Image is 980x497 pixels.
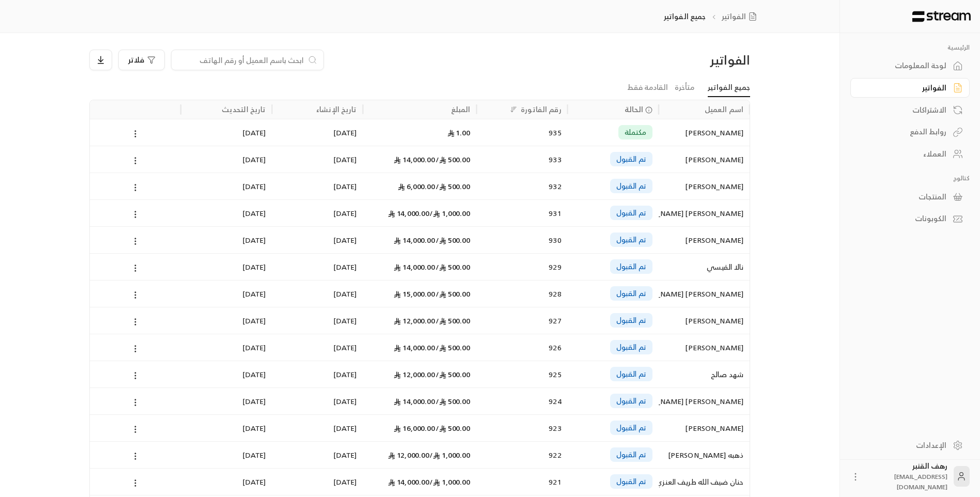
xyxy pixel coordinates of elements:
span: تم القبول [616,181,646,191]
div: [DATE] [278,227,356,253]
button: فلاتر [118,50,165,70]
div: رهف القنبر [867,461,947,492]
div: 16,000.00 [369,415,471,441]
span: 500.00 / [435,422,471,434]
span: تم القبول [616,396,646,406]
span: تم القبول [616,154,646,164]
a: الإعدادات [850,435,970,455]
a: الفواتير [722,11,761,22]
div: 922 [483,442,562,468]
a: لوحة المعلومات [850,56,970,76]
div: [DATE] [278,334,356,361]
div: [DATE] [187,442,266,468]
div: الكوبونات [863,213,946,224]
p: جميع الفواتير [664,11,706,22]
span: 1,000.00 / [429,448,470,461]
div: 924 [483,388,562,414]
div: [DATE] [278,442,356,468]
span: 500.00 / [435,234,471,246]
span: تم القبول [616,208,646,218]
a: الكوبونات [850,209,970,229]
div: [DATE] [278,415,356,441]
div: [PERSON_NAME] [665,307,743,334]
div: [DATE] [187,173,266,199]
a: الاشتراكات [850,100,970,120]
div: 935 [483,119,562,146]
div: نالا القيسي [665,254,743,280]
span: تم القبول [616,235,646,245]
div: 928 [483,281,562,307]
div: 925 [483,361,562,387]
div: 12,000.00 [369,307,471,334]
span: مكتملة [625,127,646,137]
span: الحالة [625,104,644,115]
div: 12,000.00 [369,361,471,387]
span: تم القبول [616,288,646,299]
div: 933 [483,146,562,173]
div: 931 [483,200,562,226]
span: تم القبول [616,423,646,433]
div: [DATE] [278,281,356,307]
span: 500.00 / [435,368,471,381]
div: 926 [483,334,562,361]
div: 14,000.00 [369,469,471,495]
div: الإعدادات [863,440,946,451]
div: [PERSON_NAME] [665,415,743,441]
div: [DATE] [278,254,356,280]
div: [DATE] [278,200,356,226]
div: 929 [483,254,562,280]
div: 12,000.00 [369,442,471,468]
div: [DATE] [278,361,356,387]
span: [EMAIL_ADDRESS][DOMAIN_NAME] [894,471,947,492]
div: [DATE] [278,173,356,199]
div: [PERSON_NAME] [665,334,743,361]
span: 500.00 / [435,341,471,354]
div: 921 [483,469,562,495]
div: [PERSON_NAME] [665,146,743,173]
div: [DATE] [187,415,266,441]
div: رقم الفاتورة [521,103,561,116]
nav: breadcrumb [664,11,760,22]
div: لوحة المعلومات [863,60,946,71]
div: المبلغ [451,103,471,116]
div: 1.00 [369,119,471,146]
span: تم القبول [616,261,646,272]
div: 15,000.00 [369,281,471,307]
div: [DATE] [187,119,266,146]
div: [DATE] [187,361,266,387]
a: متأخرة [675,79,694,97]
div: [DATE] [278,119,356,146]
div: اسم العميل [705,103,743,116]
div: الفواتير [863,83,946,93]
div: [DATE] [187,469,266,495]
span: 500.00 / [435,153,471,166]
div: [PERSON_NAME] [665,227,743,253]
div: الفواتير [593,52,750,68]
p: الرئيسية [850,43,970,52]
div: [DATE] [187,146,266,173]
div: [DATE] [187,254,266,280]
div: حنان ضيف الله طريف العنزي [665,469,743,495]
span: 500.00 / [435,180,471,193]
div: [PERSON_NAME] [PERSON_NAME] [665,200,743,226]
div: [DATE] [187,227,266,253]
div: 6,000.00 [369,173,471,199]
div: 14,000.00 [369,254,471,280]
div: 14,000.00 [369,227,471,253]
a: المنتجات [850,187,970,207]
div: [PERSON_NAME] [665,173,743,199]
div: [DATE] [187,388,266,414]
button: Sort [507,103,520,116]
div: 14,000.00 [369,334,471,361]
div: 930 [483,227,562,253]
div: [PERSON_NAME] [PERSON_NAME] [665,281,743,307]
span: تم القبول [616,315,646,325]
div: ذهبه [PERSON_NAME] [665,442,743,468]
div: شهد صالح [665,361,743,387]
div: تاريخ التحديث [222,103,266,116]
div: 14,000.00 [369,200,471,226]
span: تم القبول [616,369,646,379]
a: القادمة فقط [627,79,668,97]
div: [DATE] [187,307,266,334]
a: العملاء [850,144,970,164]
